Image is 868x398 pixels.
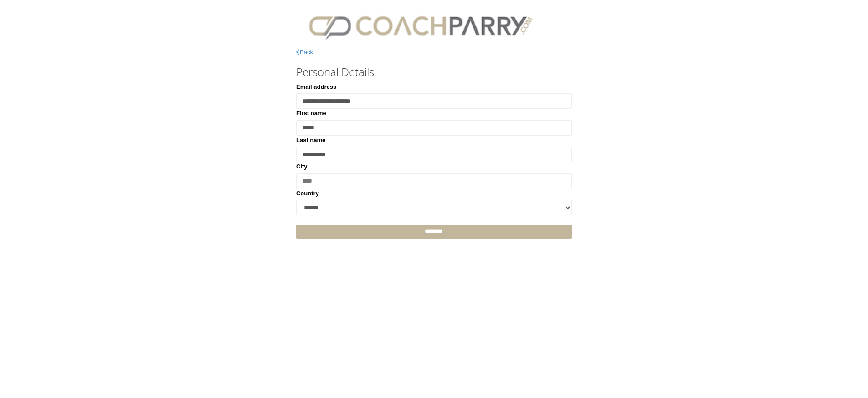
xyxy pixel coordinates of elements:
[296,66,572,78] h3: Personal Details
[296,49,313,56] a: Back
[296,109,326,118] label: First name
[296,189,319,198] label: Country
[296,9,545,43] img: CPlogo.png
[296,136,325,145] label: Last name
[296,162,308,171] label: City
[296,82,336,92] label: Email address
